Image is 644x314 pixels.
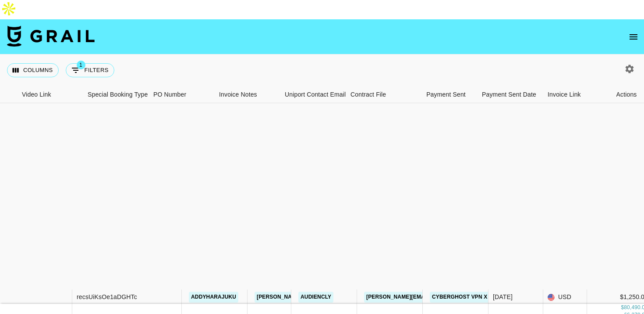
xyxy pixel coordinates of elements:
div: Sep '25 [493,293,513,302]
a: [PERSON_NAME][EMAIL_ADDRESS][DOMAIN_NAME] [364,292,507,303]
a: [PERSON_NAME][EMAIL_ADDRESS][DOMAIN_NAME] [255,292,397,303]
a: Audiencly [298,292,333,303]
span: 1 [77,61,85,69]
button: Select columns [7,63,59,77]
div: PO Number [153,86,186,103]
div: USD [543,289,587,305]
div: PO Number [149,86,215,103]
div: Actions [616,86,637,103]
div: $ [621,304,624,311]
a: CyberGhost VPN x Addyharajuku [430,292,536,303]
div: Video Link [18,86,83,103]
div: Special Booking Type [83,86,149,103]
div: Contract File [346,86,412,103]
div: Invoice Notes [219,86,257,103]
div: Contract File [350,86,386,103]
div: Payment Sent [426,86,466,103]
div: Payment Sent [412,86,478,103]
button: open drawer [625,28,642,46]
img: Grail Talent [7,25,95,47]
a: addyharajuku [189,292,238,303]
div: Actions [609,86,644,103]
div: recsUiKsOe1aDGHTc [77,293,137,302]
div: Uniport Contact Email [280,86,346,103]
div: Invoice Link [543,86,609,103]
div: Uniport Contact Email [285,86,346,103]
button: Show filters [66,63,114,77]
div: Payment Sent Date [478,86,543,103]
div: Invoice Notes [215,86,280,103]
div: Payment Sent Date [482,86,536,103]
div: Video Link [22,86,51,103]
div: Special Booking Type [88,86,148,103]
div: Invoice Link [548,86,581,103]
